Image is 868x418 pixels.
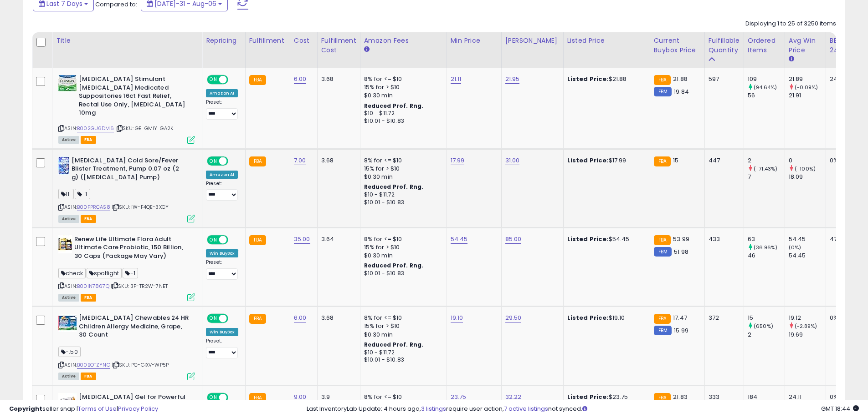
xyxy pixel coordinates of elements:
[364,243,440,252] div: 15% for > $10
[81,294,96,302] span: FBA
[745,20,836,28] div: Displaying 1 to 25 of 3250 items
[58,156,195,222] div: ASIN:
[56,36,198,45] div: Title
[748,173,785,181] div: 7
[227,315,241,322] span: OFF
[87,268,122,278] span: spotlight
[830,235,860,243] div: 47%
[364,102,424,110] b: Reduced Prof. Rng.
[673,75,688,83] span: 21.88
[504,404,548,413] a: 7 active listings
[112,361,169,368] span: | SKU: PC-GIXV-WP5P
[364,183,424,191] b: Reduced Prof. Rng.
[364,45,370,54] small: Amazon Fees.
[208,76,219,84] span: ON
[505,235,522,244] a: 85.00
[9,405,158,413] div: seller snap | |
[364,322,440,330] div: 15% for > $10
[795,84,818,91] small: (-0.09%)
[78,404,117,413] a: Terms of Use
[789,156,826,165] div: 0
[505,36,560,45] div: [PERSON_NAME]
[821,404,859,413] span: 2025-08-14 18:44 GMT
[567,235,609,243] b: Listed Price:
[111,282,168,290] span: | SKU: 3F-TR2W-7NET
[451,313,463,322] a: 19.10
[249,156,266,166] small: FBA
[321,235,353,243] div: 3.64
[789,75,826,83] div: 21.89
[364,165,440,173] div: 15% for > $10
[654,326,672,335] small: FBM
[58,189,74,199] span: H
[294,235,310,244] a: 35.00
[789,235,826,243] div: 54.45
[364,199,440,206] div: $10.01 - $10.83
[567,156,643,165] div: $17.99
[294,36,313,45] div: Cost
[748,156,785,165] div: 2
[673,156,678,165] span: 15
[58,314,77,332] img: 515fE44WPnL._SL40_.jpg
[674,326,688,335] span: 15.99
[709,36,740,55] div: Fulfillable Quantity
[58,156,69,175] img: 51QRm0-n5fL._SL40_.jpg
[206,171,238,179] div: Amazon AI
[208,236,219,244] span: ON
[58,75,195,142] div: ASIN:
[115,125,173,132] span: | SKU: GE-GMIY-GA2K
[654,75,671,85] small: FBA
[364,252,440,260] div: $0.30 min
[208,315,219,322] span: ON
[709,75,737,83] div: 597
[505,156,520,165] a: 31.00
[754,84,777,91] small: (94.64%)
[789,314,826,322] div: 19.12
[227,76,241,84] span: OFF
[58,75,77,91] img: 51feMcRi+gL._SL40_.jpg
[206,36,241,45] div: Repricing
[795,322,817,330] small: (-2.89%)
[77,203,110,211] a: B00FPRCAS8
[451,75,462,84] a: 21.11
[364,75,440,83] div: 8% for <= $10
[789,173,826,181] div: 18.09
[567,75,643,83] div: $21.88
[795,165,816,172] small: (-100%)
[709,235,737,243] div: 433
[364,91,440,100] div: $0.30 min
[58,136,79,144] span: All listings currently available for purchase on Amazon
[754,322,773,330] small: (650%)
[673,313,687,322] span: 17.47
[654,36,701,55] div: Current Buybox Price
[748,331,785,339] div: 2
[364,270,440,277] div: $10.01 - $10.83
[451,156,465,165] a: 17.99
[567,156,609,165] b: Listed Price:
[789,252,826,260] div: 54.45
[364,341,424,348] b: Reduced Prof. Rng.
[451,36,498,45] div: Min Price
[364,349,440,357] div: $10 - $11.72
[748,314,785,322] div: 15
[321,75,353,83] div: 3.68
[321,36,356,55] div: Fulfillment Cost
[123,268,138,278] span: -1
[58,235,195,300] div: ASIN:
[748,36,781,55] div: Ordered Items
[748,75,785,83] div: 109
[294,313,307,322] a: 6.00
[206,181,238,201] div: Preset:
[654,235,671,245] small: FBA
[206,259,238,280] div: Preset:
[79,314,190,342] b: [MEDICAL_DATA] Chewables 24 HR Children Allergy Medicine, Grape, 30 Count
[118,404,158,413] a: Privacy Policy
[77,282,109,290] a: B00IN7867Q
[830,36,863,55] div: BB Share 24h.
[830,314,860,322] div: 0%
[709,314,737,322] div: 372
[364,235,440,243] div: 8% for <= $10
[364,331,440,339] div: $0.30 min
[789,331,826,339] div: 19.69
[81,215,96,223] span: FBA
